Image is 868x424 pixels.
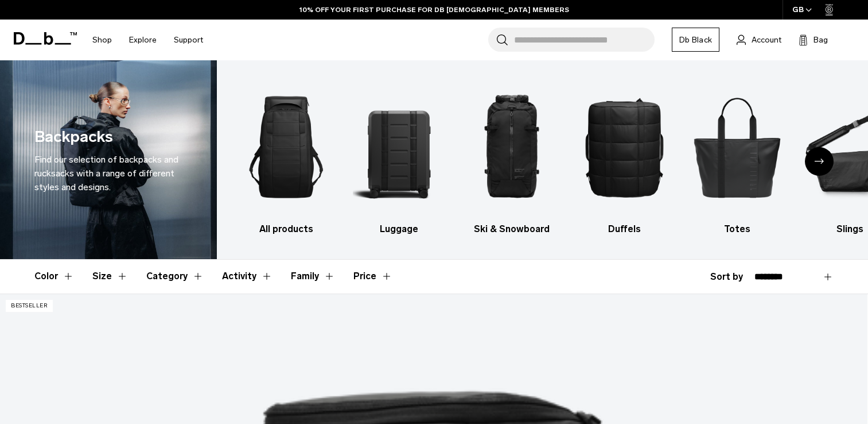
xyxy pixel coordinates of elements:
h3: Luggage [353,222,446,236]
img: Db [240,78,333,217]
button: Toggle Filter [146,260,204,293]
a: Explore [129,20,157,60]
h3: Totes [691,222,784,236]
p: Bestseller [6,300,53,312]
img: Db [465,78,558,217]
button: Toggle Filter [34,260,74,293]
a: Db Duffels [578,78,671,236]
span: Bag [813,34,828,46]
li: 4 / 10 [578,78,671,236]
a: Db Luggage [353,78,446,236]
li: 1 / 10 [240,78,333,236]
span: Account [752,34,781,46]
button: Toggle Filter [222,260,273,293]
a: Db Black [672,28,719,52]
a: Db All products [240,78,333,236]
a: Db Totes [691,78,784,236]
a: Account [737,33,781,47]
h1: Backpacks [34,125,113,149]
li: 5 / 10 [691,78,784,236]
button: Toggle Filter [291,260,335,293]
a: 10% OFF YOUR FIRST PURCHASE FOR DB [DEMOGRAPHIC_DATA] MEMBERS [299,5,569,15]
h3: Duffels [578,222,671,236]
button: Bag [799,33,828,47]
div: Next slide [805,147,834,176]
li: 3 / 10 [465,78,558,236]
a: Shop [92,20,112,60]
a: Db Ski & Snowboard [465,78,558,236]
button: Toggle Filter [92,260,128,293]
button: Toggle Price [353,260,392,293]
span: Find our selection of backpacks and rucksacks with a range of different styles and designs. [34,154,178,192]
li: 2 / 10 [353,78,446,236]
img: Db [578,78,671,217]
a: Support [174,20,203,60]
nav: Main Navigation [84,20,212,60]
h3: All products [240,222,333,236]
h3: Ski & Snowboard [465,222,558,236]
img: Db [691,78,784,217]
img: Db [353,78,446,217]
